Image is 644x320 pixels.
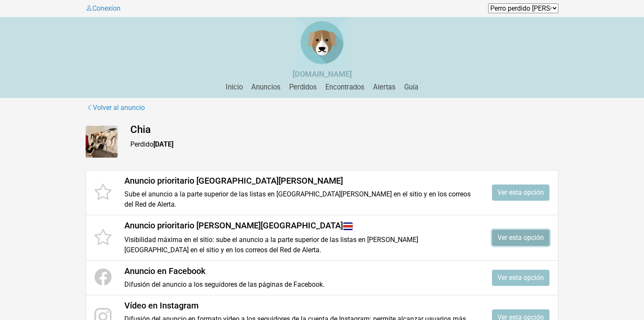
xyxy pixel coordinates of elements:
p: Sube el anuncio a la parte superior de las listas en [GEOGRAPHIC_DATA][PERSON_NAME] en el sitio y... [124,189,479,210]
a: Inicio [222,83,246,91]
a: Ver esta opción [492,270,549,286]
a: [DOMAIN_NAME] [293,70,352,78]
h4: Anuncio prioritario [GEOGRAPHIC_DATA][PERSON_NAME] [124,176,479,186]
a: Encontrados [322,83,368,91]
img: Costa Rica [343,221,353,231]
p: Difusión del anuncio a los seguidores de las páginas de Facebook. [124,280,479,290]
h4: Anuncio prioritario [PERSON_NAME][GEOGRAPHIC_DATA] [124,220,479,231]
a: Ver esta opción [492,185,549,201]
strong: [DOMAIN_NAME] [293,69,352,78]
a: Alertas [370,83,399,91]
h4: Anuncio en Facebook [124,266,479,276]
a: Perdidos [286,83,320,91]
a: Anuncios [248,83,284,91]
img: Perro Perdido Costa Rica [296,17,348,68]
a: Volver al anuncio [86,102,145,113]
h4: Chia [130,124,558,136]
p: Perdido [130,139,558,150]
a: Ver esta opción [492,230,549,246]
a: Guía [401,83,422,91]
p: Visibilidad máxima en el sitio: sube el anuncio a la parte superior de las listas en [PERSON_NAME... [124,235,479,255]
strong: [DATE] [153,140,173,148]
h4: Vídeo en Instagram [124,300,479,311]
a: Conexíon [86,4,121,12]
